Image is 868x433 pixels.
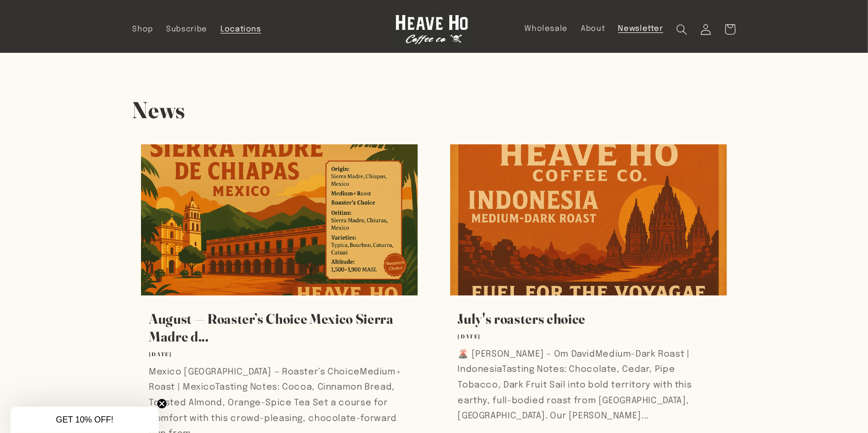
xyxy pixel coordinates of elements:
[133,95,736,125] h1: News
[612,17,670,40] a: Newsletter
[670,17,694,41] summary: Search
[458,310,720,328] a: July's roasters choice
[149,310,410,346] a: August — Roaster’s Choice Mexico Sierra Madre d...
[157,398,167,409] button: Close teaser
[10,407,159,433] div: GET 10% OFF!Close teaser
[518,17,574,40] a: Wholesale
[160,18,214,41] a: Subscribe
[126,18,160,41] a: Shop
[574,17,612,40] a: About
[56,415,113,424] span: GET 10% OFF!
[133,25,154,35] span: Shop
[581,24,605,34] span: About
[166,25,207,35] span: Subscribe
[214,18,267,41] a: Locations
[220,25,261,35] span: Locations
[524,24,568,34] span: Wholesale
[395,15,468,44] img: Heave Ho Coffee Co
[618,24,663,34] span: Newsletter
